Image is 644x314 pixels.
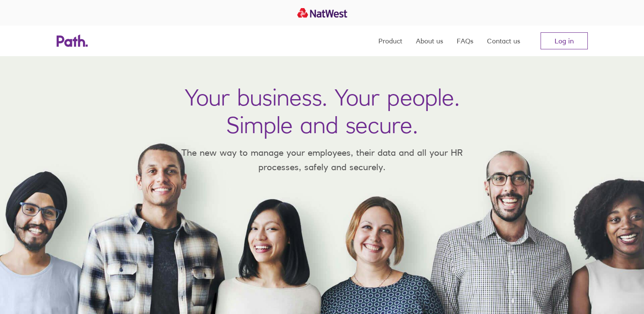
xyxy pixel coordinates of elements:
a: FAQs [457,26,473,56]
a: Log in [541,32,588,49]
a: Product [378,26,402,56]
p: The new way to manage your employees, their data and all your HR processes, safely and securely. [169,146,475,174]
a: About us [416,26,443,56]
h1: Your business. Your people. Simple and secure. [185,83,460,139]
a: Contact us [487,26,520,56]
